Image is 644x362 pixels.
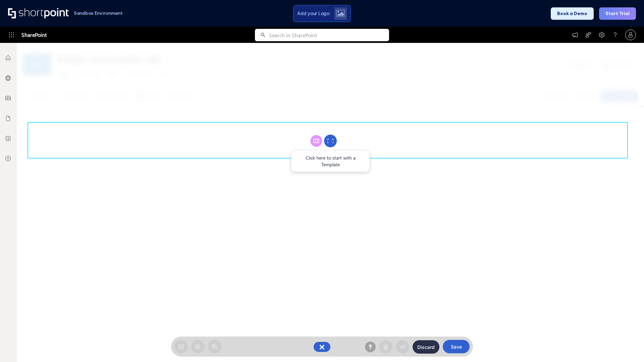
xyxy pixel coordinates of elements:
[599,7,636,20] button: Start Trial
[413,340,439,354] button: Discard
[269,29,389,41] input: Search in SharePoint
[551,7,594,20] button: Book a Demo
[610,330,644,362] iframe: Chat Widget
[21,27,47,43] span: SharePoint
[336,10,345,17] img: Upload logo
[297,10,330,16] span: Add your Logo:
[443,340,470,353] button: Save
[74,11,123,15] h1: Sandbox Environment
